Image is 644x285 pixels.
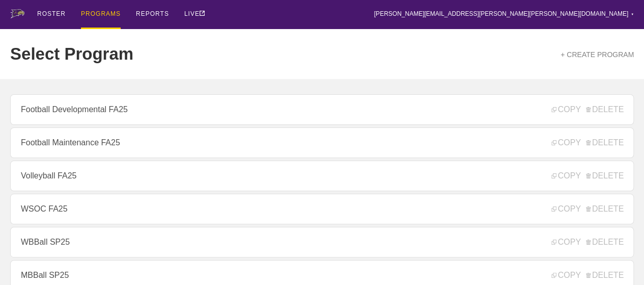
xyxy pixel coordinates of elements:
div: ▼ [631,11,634,17]
a: Football Maintenance FA25 [10,127,634,158]
iframe: Chat Widget [461,167,644,285]
a: WSOC FA25 [10,194,634,224]
a: Football Developmental FA25 [10,94,634,125]
a: Volleyball FA25 [10,161,634,191]
a: + CREATE PROGRAM [561,50,634,59]
span: DELETE [586,105,624,114]
a: WBBall SP25 [10,227,634,257]
span: COPY [551,105,580,114]
span: DELETE [586,138,624,147]
span: COPY [551,138,580,147]
img: logo [10,9,24,18]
